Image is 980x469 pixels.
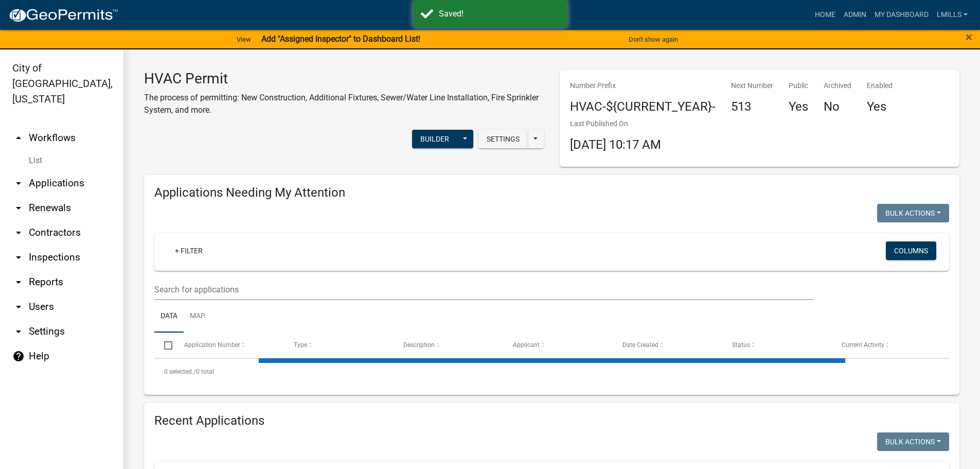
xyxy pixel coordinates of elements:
i: arrow_drop_up [12,132,25,144]
p: Public [789,80,808,91]
a: lmills [933,5,972,25]
input: Search for applications [154,279,814,300]
h4: Applications Needing My Attention [154,185,949,200]
button: Bulk Actions [877,204,949,222]
h4: Yes [789,99,808,114]
i: arrow_drop_down [12,276,25,288]
span: Type [294,341,307,349]
span: 0 selected / [164,368,196,375]
datatable-header-cell: Date Created [613,333,722,357]
h4: HVAC-${CURRENT_YEAR}- [570,99,716,114]
p: Number Prefix [570,80,716,91]
a: Home [811,5,840,25]
div: 0 total [154,359,949,385]
span: Status [732,341,750,349]
datatable-header-cell: Status [722,333,832,357]
h4: Recent Applications [154,413,949,428]
p: Last Published On [570,118,661,129]
i: arrow_drop_down [12,301,25,313]
datatable-header-cell: Applicant [503,333,613,357]
span: Applicant [513,341,540,349]
button: Columns [886,241,936,260]
span: Date Created [622,341,658,349]
h3: HVAC Permit [144,70,544,88]
datatable-header-cell: Type [283,333,393,357]
a: + Filter [167,241,211,260]
button: Don't show again [625,31,682,48]
i: arrow_drop_down [12,227,25,239]
datatable-header-cell: Current Activity [832,333,941,357]
a: View [233,31,255,48]
h4: Yes [867,99,893,114]
i: arrow_drop_down [12,177,25,189]
h4: No [824,99,851,114]
i: arrow_drop_down [12,325,25,338]
span: [DATE] 10:17 AM [570,137,661,152]
span: × [966,30,972,44]
strong: Add "Assigned Inspector" to Dashboard List! [261,34,420,44]
div: Saved! [439,8,560,20]
button: Builder [412,130,457,148]
datatable-header-cell: Description [394,333,503,357]
p: The process of permitting: New Construction, Additional Fixtures, Sewer/Water Line Installation, ... [144,92,544,116]
button: Close [966,31,972,43]
datatable-header-cell: Application Number [174,333,283,357]
p: Next Number [731,80,773,91]
button: Bulk Actions [877,432,949,451]
datatable-header-cell: Select [154,333,174,357]
p: Archived [824,80,851,91]
button: Settings [478,130,528,148]
a: Data [154,300,184,333]
a: Map [184,300,211,333]
span: Current Activity [842,341,884,349]
h4: 513 [731,99,773,114]
i: arrow_drop_down [12,251,25,264]
span: Application Number [184,341,240,349]
span: Description [403,341,435,349]
a: Admin [840,5,870,25]
p: Enabled [867,80,893,91]
i: help [12,350,25,362]
i: arrow_drop_down [12,202,25,214]
a: My Dashboard [870,5,933,25]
